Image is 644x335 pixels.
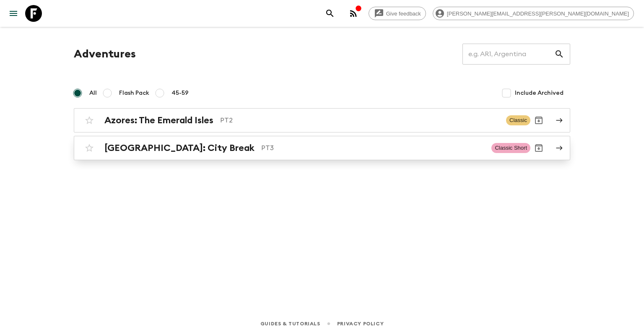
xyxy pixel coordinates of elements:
[260,319,320,328] a: Guides & Tutorials
[5,5,22,22] button: menu
[104,115,213,126] h2: Azores: The Emerald Isles
[442,10,634,17] span: [PERSON_NAME][EMAIL_ADDRESS][PERSON_NAME][DOMAIN_NAME]
[530,112,547,129] button: Archive
[220,115,499,125] p: PT2
[491,143,530,153] span: Classic Short
[337,319,384,328] a: Privacy Policy
[462,42,554,66] input: e.g. AR1, Argentina
[369,7,426,20] a: Give feedback
[382,10,426,17] span: Give feedback
[74,46,136,62] h1: Adventures
[433,7,634,20] div: [PERSON_NAME][EMAIL_ADDRESS][PERSON_NAME][DOMAIN_NAME]
[74,108,570,132] a: Azores: The Emerald IslesPT2ClassicArchive
[74,136,570,160] a: [GEOGRAPHIC_DATA]: City BreakPT3Classic ShortArchive
[171,89,189,97] span: 45-59
[506,115,530,125] span: Classic
[322,5,338,22] button: search adventures
[104,143,254,153] h2: [GEOGRAPHIC_DATA]: City Break
[119,89,149,97] span: Flash Pack
[261,143,485,153] p: PT3
[89,89,97,97] span: All
[515,89,563,97] span: Include Archived
[530,140,547,156] button: Archive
